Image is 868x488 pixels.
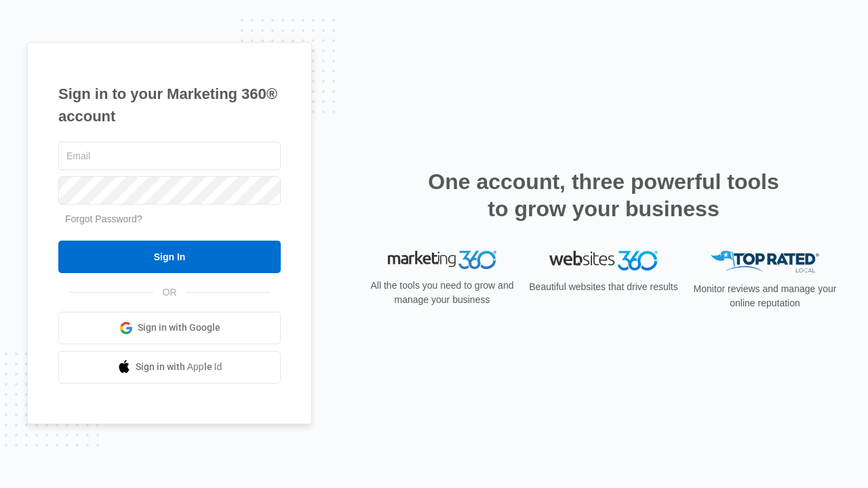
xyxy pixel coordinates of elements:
[528,280,679,294] p: Beautiful websites that drive results
[58,142,281,170] input: Email
[138,321,220,335] span: Sign in with Google
[65,213,142,224] a: Forgot Password?
[366,279,518,307] p: All the tools you need to grow and manage your business
[153,285,186,300] span: OR
[58,241,281,273] input: Sign In
[136,360,222,374] span: Sign in with Apple Id
[58,83,281,127] h1: Sign in to your Marketing 360® account
[424,168,783,222] h2: One account, three powerful tools to grow your business
[58,312,281,344] a: Sign in with Google
[58,351,281,384] a: Sign in with Apple Id
[388,251,496,270] img: Marketing 360
[711,251,819,273] img: Top Rated Local
[549,251,658,270] img: Websites 360
[689,282,841,310] p: Monitor reviews and manage your online reputation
